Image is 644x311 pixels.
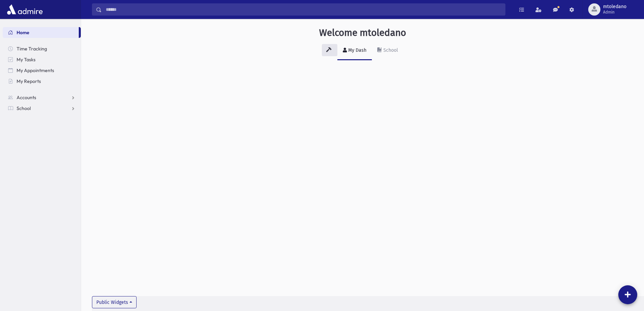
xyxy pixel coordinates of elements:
[3,76,81,87] a: My Reports
[17,29,29,36] span: Home
[603,4,626,9] span: mtoledano
[3,54,81,65] a: My Tasks
[3,65,81,76] a: My Appointments
[3,92,81,103] a: Accounts
[17,78,41,84] span: My Reports
[372,41,403,60] a: School
[17,57,35,63] span: My Tasks
[92,296,137,308] button: Public Widgets
[17,105,31,111] span: School
[17,67,54,73] span: My Appointments
[3,27,79,38] a: Home
[347,47,366,53] div: My Dash
[337,41,372,60] a: My Dash
[17,94,36,101] span: Accounts
[319,27,406,39] h3: Welcome mtoledano
[603,9,626,15] span: Admin
[17,46,47,52] span: Time Tracking
[3,43,81,54] a: Time Tracking
[5,3,44,16] img: AdmirePro
[382,47,398,53] div: School
[3,103,81,114] a: School
[102,3,505,16] input: Search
